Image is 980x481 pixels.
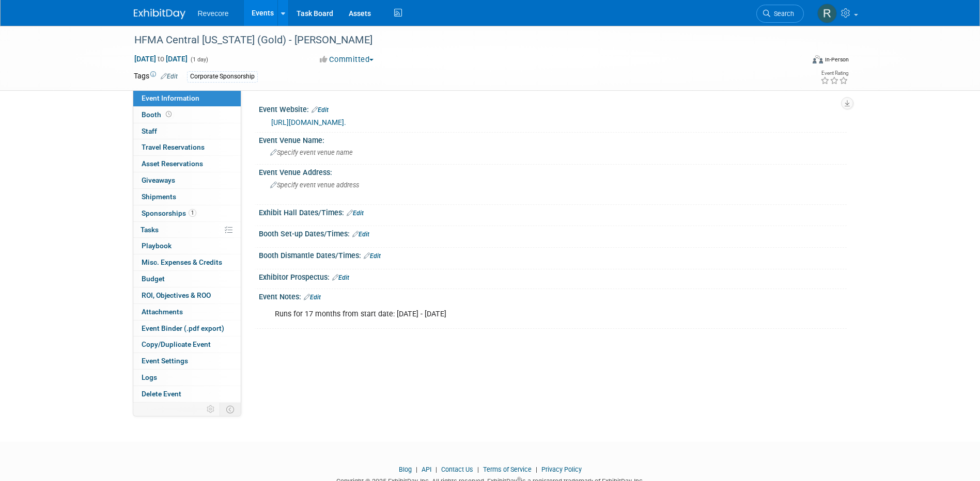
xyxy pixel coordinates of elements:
span: ROI, Objectives & ROO [142,291,211,299]
a: Logs [133,370,241,386]
span: Sponsorships [142,209,196,217]
a: Edit [364,252,381,260]
a: Privacy Policy [541,466,582,473]
span: Tasks [141,226,159,234]
td: Tags [134,71,178,83]
span: | [475,466,481,473]
a: Edit [332,274,349,281]
span: Specify event venue name [270,149,353,156]
a: Attachments [133,304,241,320]
a: ROI, Objectives & ROO [133,287,241,303]
span: Logs [142,373,157,381]
a: Giveaways [133,172,241,188]
div: Exhibitor Prospectus: [259,269,847,283]
div: Event Website: [259,102,847,115]
span: Budget [142,275,165,283]
div: Booth Dismantle Dates/Times: [259,248,847,261]
span: Shipments [142,193,176,201]
a: Staff [133,123,241,139]
div: HFMA Central [US_STATE] (Gold) - [PERSON_NAME] [131,31,788,50]
span: Playbook [142,242,172,250]
a: Travel Reservations [133,139,241,155]
div: Exhibit Hall Dates/Times: [259,205,847,218]
span: Giveaways [142,176,175,184]
span: 1 [189,209,196,217]
span: Event Binder (.pdf export) [142,324,224,332]
span: Revecore [198,9,229,18]
a: Edit [161,73,178,80]
a: Blog [399,466,412,473]
a: Event Binder (.pdf export) [133,320,241,336]
div: Runs for 17 months from start date: [DATE] - [DATE] [268,304,733,325]
a: Copy/Duplicate Event [133,336,241,352]
span: Travel Reservations [142,143,205,151]
div: Event Format [743,54,849,69]
span: to [156,55,166,63]
a: [URL][DOMAIN_NAME]. [271,118,346,126]
a: Booth [133,107,241,123]
img: Rachael Sires [817,4,837,23]
a: Terms of Service [483,466,532,473]
a: Shipments [133,189,241,205]
span: | [533,466,540,473]
a: Asset Reservations [133,156,241,172]
a: Event Settings [133,353,241,369]
img: ExhibitDay [134,9,185,19]
td: Toggle Event Tabs [220,403,241,416]
span: Misc. Expenses & Credits [142,258,222,266]
button: Committed [316,54,378,65]
span: Copy/Duplicate Event [142,340,211,348]
span: Asset Reservations [142,159,203,168]
a: Budget [133,271,241,287]
div: Event Rating [820,71,848,76]
div: Event Venue Name: [259,133,847,146]
a: Contact Us [441,466,473,473]
span: | [433,466,440,473]
a: Tasks [133,222,241,238]
div: Booth Set-up Dates/Times: [259,226,847,239]
a: Event Information [133,90,241,106]
a: Misc. Expenses & Credits [133,254,241,270]
a: Sponsorships1 [133,205,241,221]
a: Playbook [133,238,241,254]
div: Event Venue Address: [259,165,847,178]
img: Format-Inperson.png [813,55,823,63]
span: Booth [142,110,174,119]
a: Search [756,5,804,23]
div: Corporate Sponsorship [187,71,258,82]
a: API [422,466,431,473]
span: Specify event venue address [270,181,359,189]
a: Delete Event [133,386,241,402]
span: Search [770,10,794,18]
td: Personalize Event Tab Strip [202,403,220,416]
div: Event Notes: [259,289,847,302]
a: Edit [312,106,329,114]
span: Staff [142,127,157,135]
span: Event Settings [142,357,188,365]
span: Booth not reserved yet [164,110,174,118]
div: In-Person [825,56,849,63]
span: (1 day) [190,56,208,63]
span: | [413,466,420,473]
span: Attachments [142,308,183,316]
a: Edit [352,231,369,238]
a: Edit [347,210,364,217]
span: Event Information [142,94,199,102]
a: Edit [304,294,321,301]
span: [DATE] [DATE] [134,54,188,63]
span: Delete Event [142,390,181,398]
